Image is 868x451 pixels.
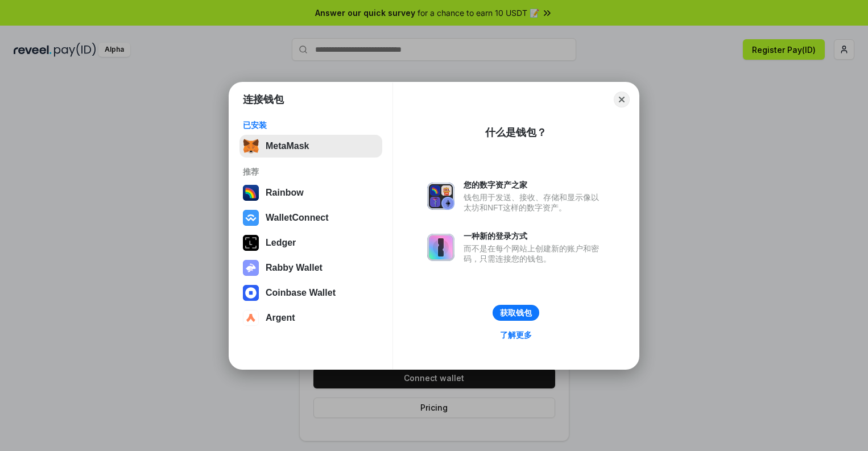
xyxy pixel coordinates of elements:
button: MetaMask [239,135,382,158]
div: 已安装 [243,120,379,130]
h1: 连接钱包 [243,93,284,106]
button: Rainbow [239,181,382,204]
img: svg+xml,%3Csvg%20fill%3D%22none%22%20height%3D%2233%22%20viewBox%3D%220%200%2035%2033%22%20width%... [243,138,259,154]
div: 而不是在每个网站上创建新的账户和密码，只需连接您的钱包。 [464,243,605,264]
div: Argent [266,313,295,323]
div: WalletConnect [266,213,329,223]
button: Coinbase Wallet [239,282,382,304]
div: 您的数字资产之家 [464,180,605,190]
button: Ledger [239,231,382,254]
a: 了解更多 [493,328,539,342]
div: 一种新的登录方式 [464,231,605,241]
div: Rabby Wallet [266,263,323,273]
img: svg+xml,%3Csvg%20width%3D%2228%22%20height%3D%2228%22%20viewBox%3D%220%200%2028%2028%22%20fill%3D... [243,285,259,301]
img: svg+xml,%3Csvg%20width%3D%2228%22%20height%3D%2228%22%20viewBox%3D%220%200%2028%2028%22%20fill%3D... [243,310,259,326]
div: 什么是钱包？ [485,126,547,139]
button: Argent [239,307,382,329]
img: svg+xml,%3Csvg%20xmlns%3D%22http%3A%2F%2Fwww.w3.org%2F2000%2Fsvg%22%20fill%3D%22none%22%20viewBox... [427,183,454,210]
img: svg+xml,%3Csvg%20xmlns%3D%22http%3A%2F%2Fwww.w3.org%2F2000%2Fsvg%22%20fill%3D%22none%22%20viewBox... [427,234,454,261]
div: Ledger [266,238,296,248]
div: 钱包用于发送、接收、存储和显示像以太坊和NFT这样的数字资产。 [464,192,605,213]
button: WalletConnect [239,206,382,229]
div: Coinbase Wallet [266,288,336,298]
img: svg+xml,%3Csvg%20width%3D%22120%22%20height%3D%22120%22%20viewBox%3D%220%200%20120%20120%22%20fil... [243,185,259,201]
button: Close [614,92,630,107]
button: 获取钱包 [493,305,539,321]
button: Rabby Wallet [239,256,382,279]
img: svg+xml,%3Csvg%20width%3D%2228%22%20height%3D%2228%22%20viewBox%3D%220%200%2028%2028%22%20fill%3D... [243,210,259,226]
div: 了解更多 [500,330,532,340]
div: 推荐 [243,167,379,177]
img: svg+xml,%3Csvg%20xmlns%3D%22http%3A%2F%2Fwww.w3.org%2F2000%2Fsvg%22%20fill%3D%22none%22%20viewBox... [243,260,259,276]
div: 获取钱包 [500,308,532,318]
div: MetaMask [266,141,309,151]
div: Rainbow [266,188,304,198]
img: svg+xml,%3Csvg%20xmlns%3D%22http%3A%2F%2Fwww.w3.org%2F2000%2Fsvg%22%20width%3D%2228%22%20height%3... [243,235,259,251]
